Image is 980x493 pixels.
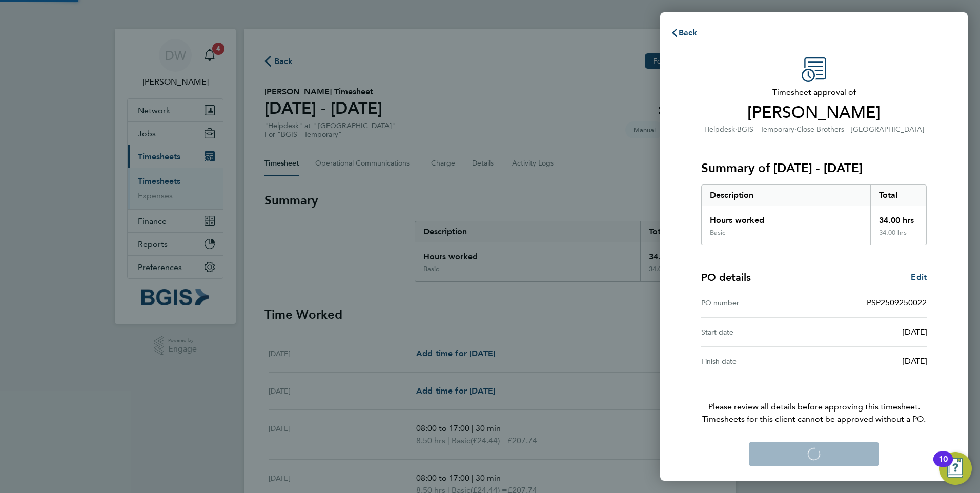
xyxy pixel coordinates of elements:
a: Edit [911,271,927,283]
div: Description [702,185,870,206]
div: Start date [701,326,814,338]
span: Helpdesk [704,125,735,134]
span: Timesheet approval of [701,86,927,98]
span: PSP2509250022 [867,298,927,307]
h4: PO details [701,270,751,284]
div: [DATE] [814,326,927,338]
p: Please review all details before approving this timesheet. [689,376,939,425]
div: Basic [710,229,725,237]
span: BGIS - Temporary [737,125,794,134]
h3: Summary of [DATE] - [DATE] [701,160,927,176]
span: Close Brothers - [GEOGRAPHIC_DATA] [797,125,924,134]
div: Finish date [701,355,814,367]
div: 10 [938,459,948,473]
span: Back [679,28,698,37]
button: Open Resource Center, 10 new notifications [939,452,972,485]
span: · [735,125,737,134]
span: Timesheets for this client cannot be approved without a PO. [689,413,939,425]
div: Total [870,185,927,206]
button: Back [660,23,708,43]
div: 34.00 hrs [870,206,927,229]
div: 34.00 hrs [870,229,927,245]
span: Edit [911,272,927,282]
div: Summary of 13 - 19 Sep 2025 [701,184,927,245]
div: PO number [701,297,814,309]
span: [PERSON_NAME] [701,102,927,123]
div: [DATE] [814,355,927,367]
span: · [794,125,797,134]
div: Hours worked [702,206,870,229]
